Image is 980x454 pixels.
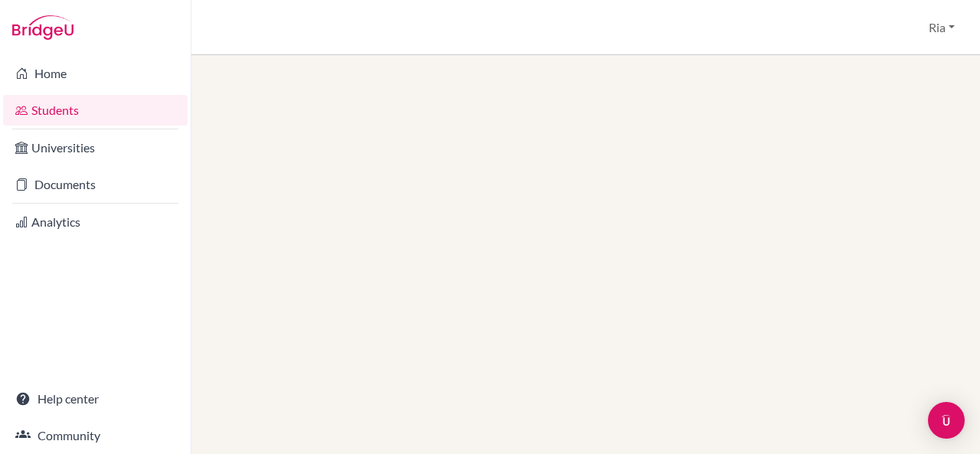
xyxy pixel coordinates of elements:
a: Analytics [3,207,188,237]
a: Students [3,95,188,126]
div: Open Intercom Messenger [928,402,965,439]
button: Ria [922,13,962,42]
img: Bridge-U [12,15,73,40]
a: Help center [3,384,188,414]
a: Community [3,420,188,451]
a: Documents [3,169,188,200]
a: Universities [3,132,188,163]
a: Home [3,58,188,89]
